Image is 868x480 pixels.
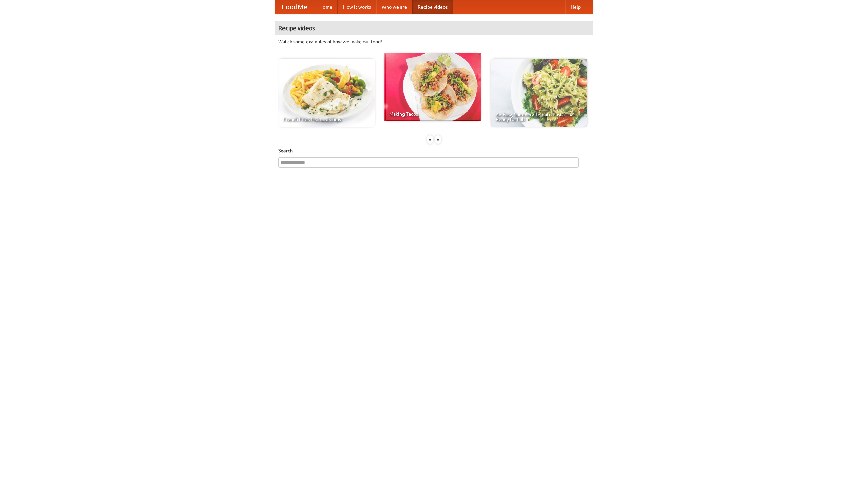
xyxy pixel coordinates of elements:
[435,135,441,144] div: »
[338,0,376,14] a: How it works
[278,147,590,154] h5: Search
[427,135,433,144] div: «
[283,117,370,122] span: French Fries Fish and Chips
[491,59,587,127] a: An Easy, Summery Tomato Pasta That's Ready for Fall
[275,0,314,14] a: FoodMe
[278,59,375,127] a: French Fries Fish and Chips
[275,21,593,35] h4: Recipe videos
[565,0,586,14] a: Help
[389,112,476,116] span: Making Tacos
[412,0,453,14] a: Recipe videos
[496,112,583,122] span: An Easy, Summery Tomato Pasta That's Ready for Fall
[314,0,338,14] a: Home
[384,53,481,121] a: Making Tacos
[278,38,590,45] p: Watch some examples of how we make our food!
[376,0,412,14] a: Who we are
